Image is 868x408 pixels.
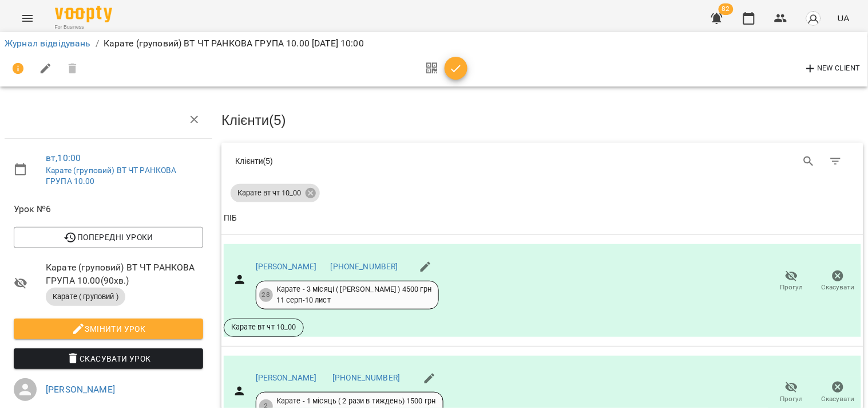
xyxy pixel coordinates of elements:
[331,262,398,271] a: [PHONE_NUMBER]
[5,38,91,49] a: Журнал відвідувань
[806,10,822,26] img: avatar_s.png
[231,184,320,202] div: Карате вт чт 10_00
[46,292,125,302] span: Карате ( груповий )
[104,37,364,50] p: Карате (груповий) ВТ ЧТ РАНКОВА ГРУПА 10.00 [DATE] 10:00
[23,322,194,336] span: Змінити урок
[822,394,855,404] span: Скасувати
[780,283,803,292] span: Прогул
[46,166,177,186] a: Карате (груповий) ВТ ЧТ РАНКОВА ГРУПА 10.00
[55,23,112,31] span: For Business
[256,262,317,271] a: [PERSON_NAME]
[332,373,400,382] a: [PHONE_NUMBER]
[780,394,803,404] span: Прогул
[801,60,863,78] button: New Client
[224,211,237,225] div: ПІБ
[719,3,734,15] span: 82
[768,265,815,297] button: Прогул
[5,37,863,50] nav: breadcrumb
[14,348,203,369] button: Скасувати Урок
[815,265,861,297] button: Скасувати
[804,62,861,76] span: New Client
[235,155,534,167] div: Клієнти ( 5 )
[838,12,850,24] span: UA
[14,227,203,248] button: Попередні уроки
[224,322,303,332] span: Карате вт чт 10_00
[14,5,41,32] button: Menu
[46,152,81,163] a: вт , 10:00
[55,6,112,22] img: Voopty Logo
[256,373,317,382] a: [PERSON_NAME]
[46,261,203,288] span: Карате (груповий) ВТ ЧТ РАНКОВА ГРУПА 10.00 ( 90 хв. )
[822,283,855,292] span: Скасувати
[46,384,115,395] a: [PERSON_NAME]
[833,7,854,29] button: UA
[231,188,308,198] span: Карате вт чт 10_00
[221,113,863,128] h3: Клієнти ( 5 )
[14,202,203,216] span: Урок №6
[23,230,194,244] span: Попередні уроки
[224,211,861,225] span: ПІБ
[96,37,99,50] li: /
[221,143,863,179] div: Table Toolbar
[224,211,237,225] div: Sort
[795,148,823,175] button: Search
[23,352,194,366] span: Скасувати Урок
[14,319,203,339] button: Змінити урок
[259,288,273,302] div: 28
[822,148,850,175] button: Фільтр
[276,284,431,305] div: Карате - 3 місяці ( [PERSON_NAME] ) 4500 грн 11 серп - 10 лист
